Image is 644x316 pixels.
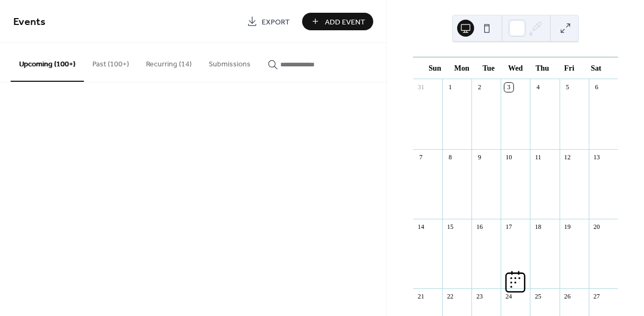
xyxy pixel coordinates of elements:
a: Export [239,13,298,30]
div: 19 [563,223,572,232]
span: Export [262,16,290,28]
div: 11 [534,152,543,161]
div: Thu [529,57,556,79]
div: 17 [504,223,513,232]
div: Fri [556,57,583,79]
div: 24 [504,292,513,301]
div: 27 [592,292,601,301]
button: Submissions [200,43,259,81]
div: 10 [504,152,513,161]
div: 4 [534,83,543,92]
div: 18 [534,223,543,232]
div: Sat [582,57,609,79]
div: Tue [475,57,502,79]
div: 6 [592,83,601,92]
div: 21 [416,292,425,301]
div: 26 [563,292,572,301]
button: Add Event [302,13,373,30]
div: 13 [592,152,601,161]
div: 22 [446,292,455,301]
div: 14 [416,223,425,232]
button: Recurring (14) [138,43,200,81]
div: 7 [416,152,425,161]
div: 16 [475,223,484,232]
div: 20 [592,223,601,232]
button: Upcoming (100+) [11,43,84,82]
div: 9 [475,152,484,161]
div: 3 [504,83,513,92]
div: 15 [446,223,455,232]
span: Add Event [325,16,365,28]
div: Sun [422,57,449,79]
div: 5 [563,83,572,92]
div: Mon [448,57,475,79]
div: 8 [446,152,455,161]
span: Events [13,12,46,32]
div: 12 [563,152,572,161]
div: Wed [502,57,529,79]
button: Past (100+) [84,43,138,81]
div: 23 [475,292,484,301]
div: 31 [416,83,425,92]
div: 25 [534,292,543,301]
div: 2 [475,83,484,92]
div: 1 [446,83,455,92]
